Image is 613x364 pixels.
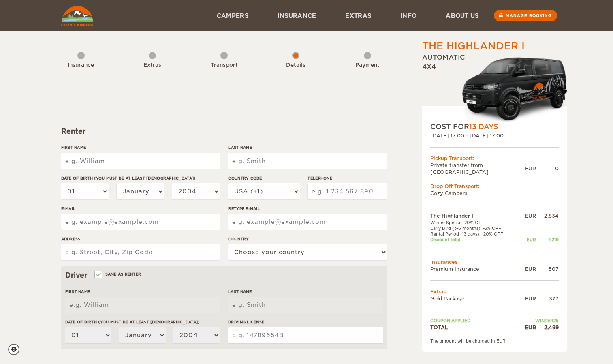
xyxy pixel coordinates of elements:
label: Address [61,236,220,242]
label: Last Name [228,144,387,150]
input: e.g. Smith [228,153,387,169]
div: 2,499 [536,324,559,331]
a: Cookie settings [8,344,25,355]
label: Date of birth (You must be at least [DEMOGRAPHIC_DATA]) [61,175,220,181]
td: The Highlander I [430,212,518,219]
div: Details [273,62,318,69]
div: 2,834 [536,212,559,219]
img: Cozy Campers [61,6,93,26]
input: e.g. William [65,297,220,313]
div: EUR [518,295,536,302]
span: 13 Days [469,123,498,131]
label: Date of birth (You must be at least [DEMOGRAPHIC_DATA]) [65,319,220,325]
label: First Name [65,289,220,295]
td: WINTER25 [518,318,558,323]
div: The amount will be charged in EUR [430,338,559,344]
img: Cozy-3.png [455,56,567,122]
div: Extras [130,62,175,69]
div: Renter [61,126,387,136]
td: Cozy Campers [430,190,559,197]
td: Insurances [430,259,559,266]
div: COST FOR [430,122,559,132]
input: e.g. 14789654B [228,327,383,343]
div: EUR [518,237,536,242]
label: Telephone [308,175,387,181]
div: Drop Off Transport: [430,183,559,190]
label: First Name [61,144,220,150]
div: -1,219 [536,237,559,242]
div: [DATE] 17:00 - [DATE] 17:00 [430,132,559,139]
td: Coupon applied [430,318,518,323]
div: Payment [345,62,390,69]
input: Same as renter [95,273,100,278]
div: EUR [525,165,536,172]
input: e.g. example@example.com [61,214,220,230]
input: e.g. Smith [228,297,383,313]
div: Automatic 4x4 [422,53,567,122]
div: The Highlander I [422,39,525,53]
td: Extras [430,288,559,295]
div: Insurance [59,62,103,69]
a: Manage booking [494,10,557,21]
div: 377 [536,295,559,302]
input: e.g. Street, City, Zip Code [61,244,220,260]
div: 0 [536,165,559,172]
div: EUR [518,324,536,331]
label: Last Name [228,289,383,295]
td: Early Bird (3-6 months): -3% OFF [430,225,518,231]
label: Same as renter [95,270,141,278]
label: Country [228,236,387,242]
div: Pickup Transport: [430,155,559,162]
input: e.g. William [61,153,220,169]
div: EUR [518,212,536,219]
label: Retype E-mail [228,206,387,212]
label: Driving License [228,319,383,325]
div: Driver [65,270,383,280]
td: Rental Period (13 days): -20% OFF [430,231,518,237]
input: e.g. example@example.com [228,214,387,230]
td: Gold Package [430,295,518,302]
td: Private transfer from [GEOGRAPHIC_DATA] [430,162,525,176]
div: Transport [202,62,246,69]
label: Country Code [228,175,299,181]
td: Premium Insurance [430,266,518,272]
td: Winter Special -20% Off [430,220,518,225]
td: TOTAL [430,324,518,331]
label: E-mail [61,206,220,212]
div: EUR [518,266,536,272]
div: 507 [536,266,559,272]
td: Discount total [430,237,518,242]
input: e.g. 1 234 567 890 [308,183,387,199]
